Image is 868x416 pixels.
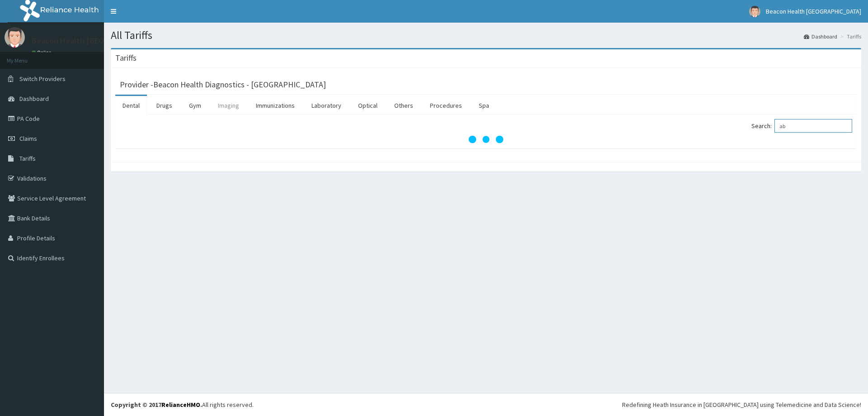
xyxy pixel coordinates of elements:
li: Tariffs [838,33,861,40]
h1: All Tariffs [111,29,861,41]
svg: audio-loading [468,121,504,158]
span: Switch Providers [19,75,66,83]
a: Immunizations [249,96,302,115]
span: Dashboard [19,95,49,103]
a: Optical [351,96,385,115]
img: User Image [5,27,25,48]
span: Claims [19,134,37,143]
footer: All rights reserved. [104,393,868,416]
h3: Tariffs [115,54,137,62]
a: Gym [182,96,208,115]
a: Laboratory [304,96,349,115]
a: Imaging [211,96,246,115]
img: User Image [749,6,760,17]
a: Dashboard [804,33,837,40]
a: Drugs [149,96,179,115]
a: Others [387,96,420,115]
span: Beacon Health [GEOGRAPHIC_DATA] [766,7,861,15]
div: Redefining Heath Insurance in [GEOGRAPHIC_DATA] using Telemedicine and Data Science! [622,400,861,409]
strong: Copyright © 2017 . [111,401,202,409]
p: Beacon Health [GEOGRAPHIC_DATA] [32,37,161,45]
h3: Provider - Beacon Health Diagnostics - [GEOGRAPHIC_DATA] [120,81,326,89]
label: Search: [751,119,852,133]
a: RelianceHMO [161,401,200,409]
span: Tariffs [19,154,36,163]
a: Dental [115,96,147,115]
a: Online [32,49,53,56]
a: Procedures [423,96,469,115]
input: Search: [774,119,852,133]
a: Spa [472,96,496,115]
